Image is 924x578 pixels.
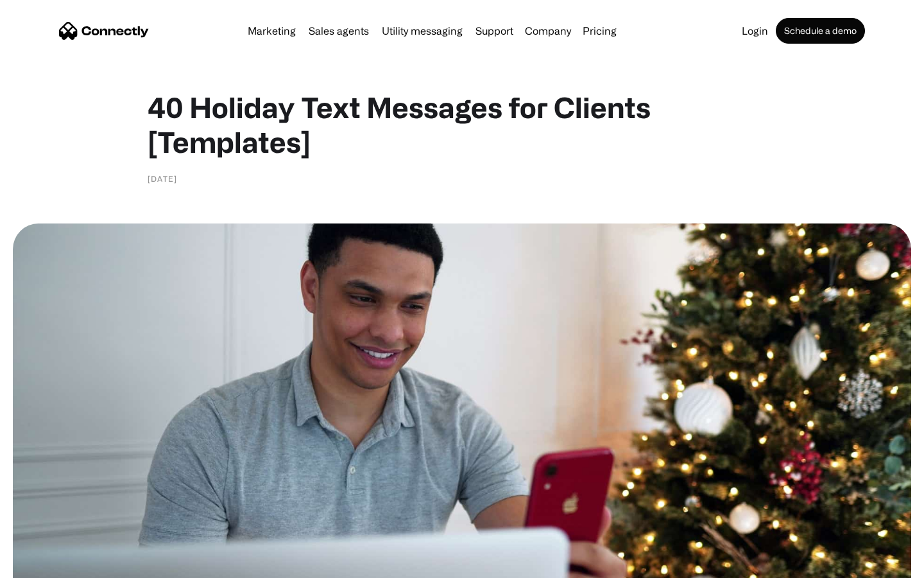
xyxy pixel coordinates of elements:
aside: Language selected: English [13,556,77,574]
a: Marketing [243,26,301,36]
ul: Language list [26,556,77,574]
h1: 40 Holiday Text Messages for Clients [Templates] [148,90,776,159]
a: Sales agents [304,26,374,36]
div: Company [525,22,571,40]
a: Pricing [577,26,622,36]
a: Schedule a demo [776,18,865,44]
a: Utility messaging [377,26,468,36]
a: Support [470,26,518,36]
a: Login [737,26,773,36]
div: [DATE] [148,172,177,185]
